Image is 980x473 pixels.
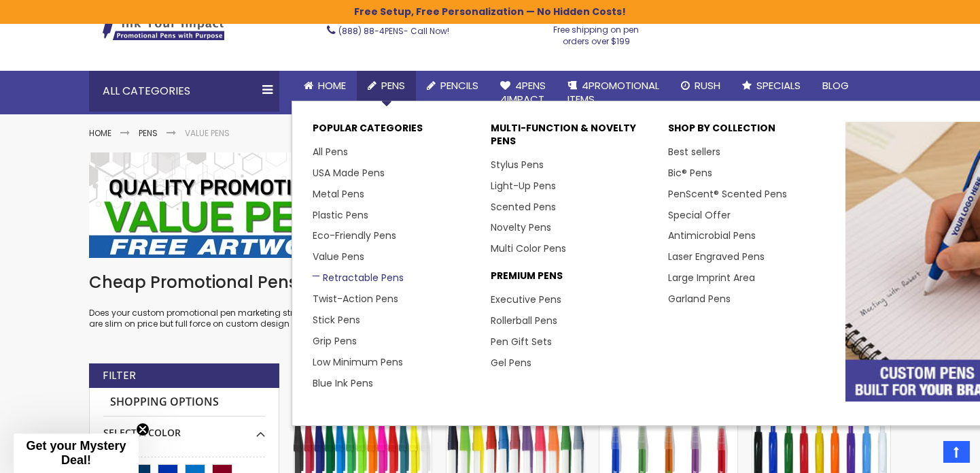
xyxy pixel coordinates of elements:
a: 4Pens4impact [489,71,557,115]
a: All Pens [313,145,348,159]
a: Blog [811,71,860,101]
a: Grip Pens [313,334,357,348]
a: Special Offer [668,208,731,222]
a: Best sellers [668,145,720,159]
div: Does your custom promotional pen marketing strategy need a pick me up? We have just the marketing... [89,272,891,329]
a: Pen Gift Sets [491,335,552,348]
a: Twist-Action Pens [313,292,398,306]
div: All Categories [89,71,279,112]
a: Home [293,71,357,101]
a: Antimicrobial Pens [668,229,756,242]
a: Rush [670,71,731,101]
a: Retractable Pens [313,271,404,284]
span: 4PROMOTIONAL ITEMS [567,78,659,106]
a: Light-Up Pens [491,179,556,193]
a: Pens [139,127,158,139]
a: PenScent® Scented Pens [668,187,787,201]
span: 4Pens 4impact [500,78,546,106]
a: Scented Pens [491,200,556,214]
div: Free shipping on pen orders over $199 [540,19,654,46]
strong: Shopping Options [103,388,265,417]
strong: Value Pens [185,127,230,139]
img: Value Pens [89,152,891,258]
a: 4PROMOTIONALITEMS [557,71,670,115]
a: Value Pens [313,250,364,263]
a: Pencils [416,71,489,101]
p: Multi-Function & Novelty Pens [491,122,654,154]
a: Gel Pens [491,356,531,370]
a: Executive Pens [491,293,561,306]
a: (888) 88-4PENS [338,25,404,37]
a: Specials [731,71,811,101]
a: Low Minimum Pens [313,355,403,369]
p: Shop By Collection [668,122,832,142]
a: Pens [357,71,416,101]
p: Premium Pens [491,270,654,289]
span: Pencils [440,78,478,93]
a: Bic® Pens [668,166,712,180]
a: Home [89,127,111,139]
span: Blog [822,78,849,93]
h1: Cheap Promotional Pens [89,272,891,293]
div: Get your Mystery Deal!Close teaser [14,434,139,473]
a: Multi Color Pens [491,242,566,255]
span: Rush [695,78,720,93]
a: Plastic Pens [313,208,368,222]
button: Close teaser [136,423,150,436]
span: Get your Mystery Deal! [26,439,126,467]
strong: Filter [103,368,136,383]
a: Novelty Pens [491,221,551,234]
p: Popular Categories [313,122,476,142]
span: - Call Now! [338,25,449,37]
a: Rollerball Pens [491,314,557,327]
span: Home [318,78,346,93]
span: Specials [756,78,801,93]
a: Metal Pens [313,187,364,201]
a: Large Imprint Area [668,271,755,284]
div: Select A Color [103,417,265,440]
a: Stick Pens [313,313,360,327]
a: Garland Pens [668,292,731,306]
a: Eco-Friendly Pens [313,229,396,242]
a: Laser Engraved Pens [668,250,765,263]
a: Stylus Pens [491,158,544,172]
a: USA Made Pens [313,166,385,180]
span: Pens [381,78,405,93]
a: Blue Ink Pens [313,376,373,390]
